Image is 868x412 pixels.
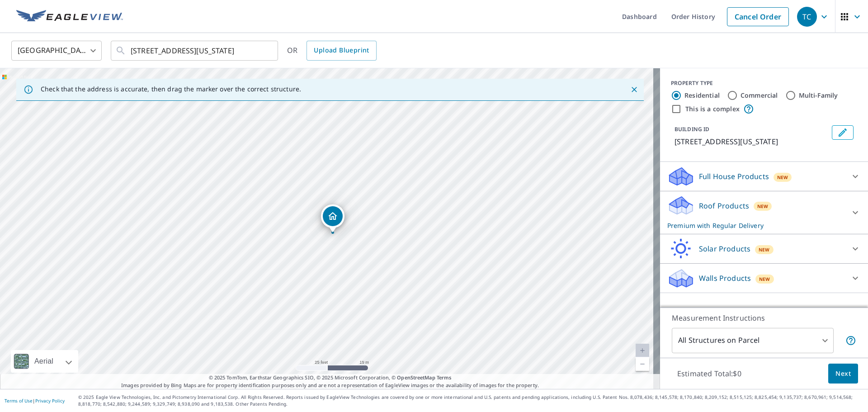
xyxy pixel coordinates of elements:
[636,344,649,357] a: Current Level 20, Zoom In Disabled
[287,41,377,61] div: OR
[670,364,749,384] p: Estimated Total: $0
[32,350,56,373] div: Aerial
[437,374,452,381] a: Terms
[799,91,838,100] label: Multi-Family
[628,84,640,95] button: Close
[636,357,649,371] a: Current Level 20, Zoom Out
[78,394,863,407] p: © 2025 Eagle View Technologies, Inc. and Pictometry International Corp. All Rights Reserved. Repo...
[759,246,770,253] span: New
[832,125,854,140] button: Edit building 1
[699,200,749,211] p: Roof Products
[675,125,709,133] p: BUILDING ID
[667,267,861,289] div: Walls ProductsNew
[321,204,344,232] div: Dropped pin, building 1, Residential property, 1316 W Illinois Ave Aurora, IL 60506
[5,398,65,403] p: |
[16,10,123,24] img: EV Logo
[131,38,259,63] input: Search by address or latitude-longitude
[777,174,788,181] span: New
[667,238,861,260] div: Solar ProductsNew
[314,45,369,56] span: Upload Blueprint
[699,273,751,284] p: Walls Products
[41,85,301,93] p: Check that the address is accurate, then drag the marker over the correct structure.
[667,166,861,187] div: Full House ProductsNew
[828,364,858,384] button: Next
[845,335,856,346] span: Your report will include each building or structure inside the parcel boundary. In some cases, du...
[675,136,828,147] p: [STREET_ADDRESS][US_STATE]
[35,398,65,404] a: Privacy Policy
[835,368,851,379] span: Next
[685,104,740,114] label: This is a complex
[11,350,78,373] div: Aerial
[757,203,769,210] span: New
[699,243,750,254] p: Solar Products
[672,328,834,353] div: All Structures on Parcel
[684,91,720,100] label: Residential
[672,313,856,323] p: Measurement Instructions
[11,38,102,63] div: [GEOGRAPHIC_DATA]
[5,398,33,404] a: Terms of Use
[307,41,376,61] a: Upload Blueprint
[759,275,770,283] span: New
[727,7,789,26] a: Cancel Order
[741,91,778,100] label: Commercial
[671,79,857,87] div: PROPERTY TYPE
[797,7,817,27] div: TC
[667,195,861,230] div: Roof ProductsNewPremium with Regular Delivery
[209,374,452,382] span: © 2025 TomTom, Earthstar Geographics SIO, © 2025 Microsoft Corporation, ©
[667,221,844,230] p: Premium with Regular Delivery
[397,374,435,381] a: OpenStreetMap
[699,171,769,182] p: Full House Products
